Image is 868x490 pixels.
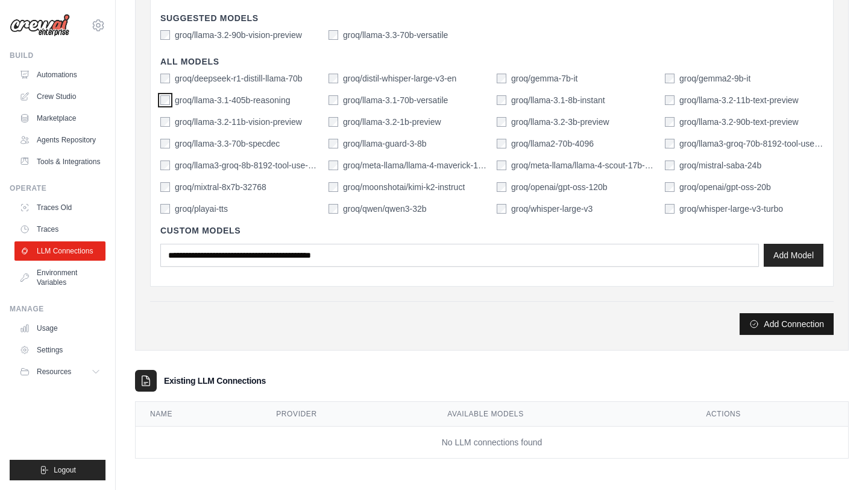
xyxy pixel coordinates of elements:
[329,117,338,127] input: groq/llama-3.2-1b-preview
[329,182,338,192] input: groq/moonshotai/kimi-k2-instruct
[54,465,76,475] span: Logout
[14,152,105,171] a: Tools & Integrations
[175,29,302,41] label: groq/llama-3.2-90b-vision-preview
[175,72,303,84] label: groq/deepseek-r1-distill-llama-70b
[329,204,338,214] input: groq/qwen/qwen3-32b
[679,203,783,215] label: groq/whisper-large-v3-turbo
[14,362,105,381] button: Resources
[14,263,105,292] a: Environment Variables
[329,74,338,83] input: groq/distil-whisper-large-v3-en
[10,460,105,480] button: Logout
[160,74,170,83] input: groq/deepseek-r1-distill-llama-70b
[665,117,675,127] input: groq/llama-3.2-90b-text-preview
[175,116,302,128] label: groq/llama-3.2-11b-vision-preview
[175,94,290,106] label: groq/llama-3.1-405b-reasoning
[511,159,655,171] label: groq/meta-llama/llama-4-scout-17b-16e-instruct
[679,116,799,128] label: groq/llama-3.2-90b-text-preview
[136,427,848,459] td: No LLM connections found
[14,65,105,84] a: Automations
[740,313,834,335] button: Add Connection
[343,203,427,215] label: groq/qwen/qwen3-32b
[497,95,506,105] input: groq/llama-3.1-8b-instant
[160,182,170,192] input: groq/mixtral-8x7b-32768
[14,87,105,106] a: Crew Studio
[10,14,70,37] img: Logo
[343,138,427,150] label: groq/llama-guard-3-8b
[160,117,170,127] input: groq/llama-3.2-11b-vision-preview
[14,109,105,128] a: Marketplace
[14,198,105,217] a: Traces Old
[665,139,675,148] input: groq/llama3-groq-70b-8192-tool-use-preview
[14,241,105,261] a: LLM Connections
[764,244,823,267] button: Add Model
[511,203,593,215] label: groq/whisper-large-v3
[160,224,823,237] h4: Custom Models
[160,12,823,24] h4: Suggested Models
[329,95,338,105] input: groq/llama-3.1-70b-versatile
[497,204,506,214] input: groq/whisper-large-v3
[497,161,506,170] input: groq/meta-llama/llama-4-scout-17b-16e-instruct
[511,181,608,193] label: groq/openai/gpt-oss-120b
[10,51,105,60] div: Build
[343,29,448,41] label: groq/llama-3.3-70b-versatile
[160,161,170,170] input: groq/llama3-groq-8b-8192-tool-use-preview
[665,182,675,192] input: groq/openai/gpt-oss-20b
[679,159,761,171] label: groq/mistral-saba-24b
[665,74,675,83] input: groq/gemma2-9b-it
[10,304,105,314] div: Manage
[497,117,506,127] input: groq/llama-3.2-3b-preview
[343,72,456,84] label: groq/distil-whisper-large-v3-en
[679,72,750,84] label: groq/gemma2-9b-it
[343,94,448,106] label: groq/llama-3.1-70b-versatile
[511,94,605,106] label: groq/llama-3.1-8b-instant
[175,181,266,193] label: groq/mixtral-8x7b-32768
[679,138,823,150] label: groq/llama3-groq-70b-8192-tool-use-preview
[160,95,170,105] input: groq/llama-3.1-405b-reasoning
[14,220,105,239] a: Traces
[175,203,228,215] label: groq/playai-tts
[511,116,609,128] label: groq/llama-3.2-3b-preview
[14,319,105,338] a: Usage
[329,30,338,40] input: groq/llama-3.3-70b-versatile
[497,74,506,83] input: groq/gemma-7b-it
[343,116,441,128] label: groq/llama-3.2-1b-preview
[175,159,319,171] label: groq/llama3-groq-8b-8192-tool-use-preview
[10,183,105,193] div: Operate
[433,402,691,427] th: Available Models
[511,72,578,84] label: groq/gemma-7b-it
[665,161,675,170] input: groq/mistral-saba-24b
[160,139,170,148] input: groq/llama-3.3-70b-specdec
[164,375,266,387] h3: Existing LLM Connections
[329,161,338,170] input: groq/meta-llama/llama-4-maverick-17b-128e-instruct
[262,402,433,427] th: Provider
[329,139,338,148] input: groq/llama-guard-3-8b
[136,402,262,427] th: Name
[14,340,105,360] a: Settings
[497,139,506,148] input: groq/llama2-70b-4096
[497,182,506,192] input: groq/openai/gpt-oss-120b
[14,130,105,150] a: Agents Repository
[511,138,594,150] label: groq/llama2-70b-4096
[37,367,71,377] span: Resources
[691,402,848,427] th: Actions
[679,181,771,193] label: groq/openai/gpt-oss-20b
[343,159,487,171] label: groq/meta-llama/llama-4-maverick-17b-128e-instruct
[160,56,823,68] h4: All Models
[665,204,675,214] input: groq/whisper-large-v3-turbo
[160,30,170,40] input: groq/llama-3.2-90b-vision-preview
[679,94,799,106] label: groq/llama-3.2-11b-text-preview
[160,204,170,214] input: groq/playai-tts
[665,95,675,105] input: groq/llama-3.2-11b-text-preview
[343,181,465,193] label: groq/moonshotai/kimi-k2-instruct
[175,138,280,150] label: groq/llama-3.3-70b-specdec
